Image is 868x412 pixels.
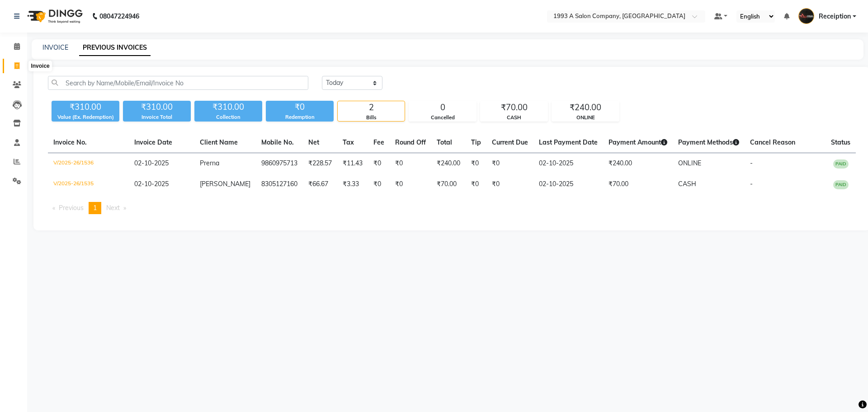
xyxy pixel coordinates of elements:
[48,174,129,195] td: V/2025-26/1535
[48,153,129,174] td: V/2025-26/1536
[437,138,452,146] span: Total
[539,138,598,146] span: Last Payment Date
[42,43,68,51] a: INVOICE
[134,138,172,146] span: Invoice Date
[492,138,528,146] span: Current Due
[308,138,319,146] span: Net
[395,138,426,146] span: Round Off
[134,180,169,188] span: 02-10-2025
[338,114,405,122] div: Bills
[486,153,533,174] td: ₹0
[194,101,262,113] div: ₹310.00
[833,180,849,189] span: PAID
[48,202,856,214] nav: Pagination
[59,204,84,212] span: Previous
[481,114,547,122] div: CASH
[833,159,849,169] span: PAID
[486,174,533,195] td: ₹0
[390,153,431,174] td: ₹0
[678,159,701,167] span: ONLINE
[533,174,603,195] td: 02-10-2025
[819,12,851,21] span: Receiption
[409,114,476,122] div: Cancelled
[337,174,368,195] td: ₹3.33
[52,101,119,113] div: ₹310.00
[93,204,97,212] span: 1
[303,174,337,195] td: ₹66.67
[266,101,334,113] div: ₹0
[99,4,139,29] b: 08047224946
[368,174,390,195] td: ₹0
[123,113,191,121] div: Invoice Total
[200,138,238,146] span: Client Name
[750,159,753,167] span: -
[338,101,405,114] div: 2
[256,174,303,195] td: 8305127160
[266,113,334,121] div: Redemption
[52,113,119,121] div: Value (Ex. Redemption)
[466,153,486,174] td: ₹0
[53,138,87,146] span: Invoice No.
[750,138,795,146] span: Cancel Reason
[471,138,481,146] span: Tip
[431,174,466,195] td: ₹70.00
[368,153,390,174] td: ₹0
[200,180,250,188] span: [PERSON_NAME]
[831,138,850,146] span: Status
[552,101,619,114] div: ₹240.00
[373,138,384,146] span: Fee
[678,180,696,188] span: CASH
[261,138,294,146] span: Mobile No.
[79,40,151,56] a: PREVIOUS INVOICES
[552,114,619,122] div: ONLINE
[123,101,191,113] div: ₹310.00
[609,138,667,146] span: Payment Amount
[409,101,476,114] div: 0
[23,4,85,29] img: logo
[303,153,337,174] td: ₹228.57
[603,153,673,174] td: ₹240.00
[194,113,262,121] div: Collection
[106,204,120,212] span: Next
[678,138,739,146] span: Payment Methods
[134,159,169,167] span: 02-10-2025
[533,153,603,174] td: 02-10-2025
[481,101,547,114] div: ₹70.00
[603,174,673,195] td: ₹70.00
[48,76,308,90] input: Search by Name/Mobile/Email/Invoice No
[798,8,814,24] img: Receiption
[390,174,431,195] td: ₹0
[466,174,486,195] td: ₹0
[750,180,753,188] span: -
[256,153,303,174] td: 9860975713
[200,159,219,167] span: Prerna
[431,153,466,174] td: ₹240.00
[28,61,52,71] div: Invoice
[337,153,368,174] td: ₹11.43
[343,138,354,146] span: Tax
